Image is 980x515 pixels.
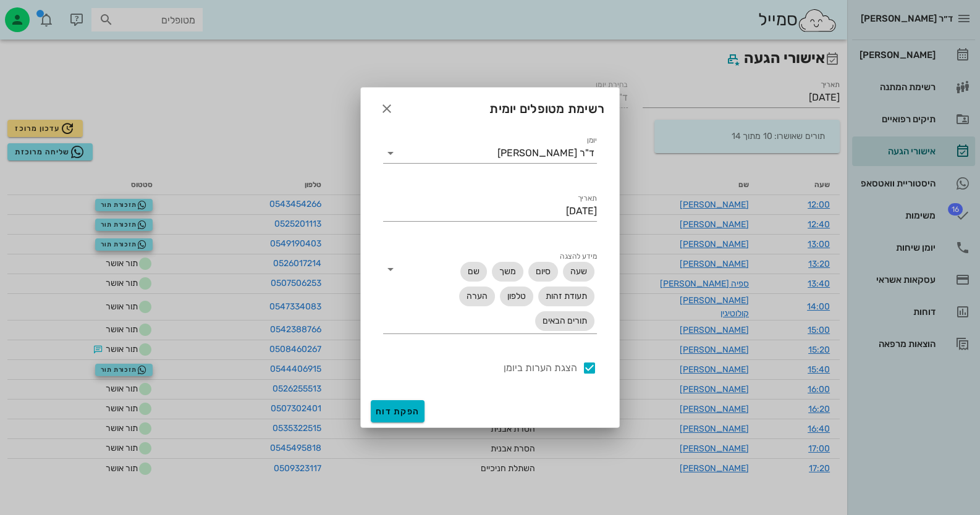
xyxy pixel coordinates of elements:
label: מידע להצגה [560,252,597,261]
label: תאריך [578,194,598,203]
button: הפקת דוח [371,400,425,422]
span: משך [499,262,516,282]
span: סיום [536,262,551,282]
div: יומןד"ר [PERSON_NAME] [383,143,597,163]
div: ד"ר [PERSON_NAME] [497,148,594,159]
span: שעה [570,262,587,282]
span: טלפון [507,287,526,306]
span: הפקת דוח [376,406,420,417]
span: הערה [467,287,488,306]
label: הצגת הערות ביומן [383,362,577,374]
span: שם [468,262,479,282]
div: מידע להצגהשעהסיוםמשךשםתעודת זהותטלפוןהערהתורים הבאים [383,259,597,333]
div: רשימת מטופלים יומית [361,88,619,126]
span: תורים הבאים [543,311,587,331]
span: תעודת זהות [546,287,587,306]
label: יומן [587,136,598,145]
